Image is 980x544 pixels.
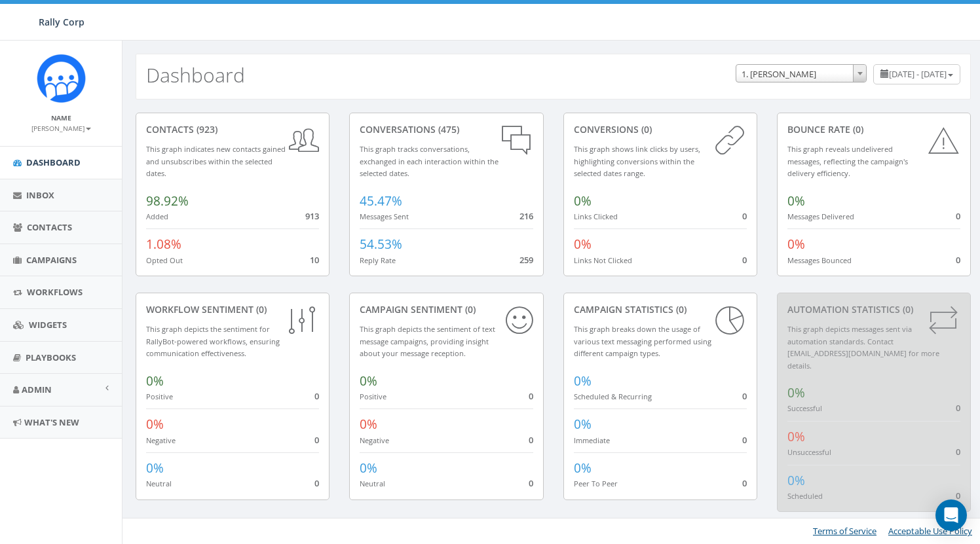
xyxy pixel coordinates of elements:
[360,255,396,265] small: Reply Rate
[146,255,183,265] small: Opted Out
[360,236,402,253] span: 54.53%
[787,384,805,401] span: 0%
[314,390,319,402] span: 0
[29,319,67,331] span: Widgets
[574,435,610,445] small: Immediate
[146,391,173,401] small: Positive
[360,416,377,433] span: 0%
[146,192,189,209] span: 98.92%
[742,434,747,446] span: 0
[639,123,652,136] span: (0)
[360,479,385,488] small: Neutral
[574,255,632,265] small: Links Not Clicked
[51,113,71,122] small: Name
[26,189,54,201] span: Inbox
[31,124,91,133] small: [PERSON_NAME]
[956,490,960,501] span: 0
[254,303,267,316] span: (0)
[529,477,533,489] span: 0
[146,435,176,445] small: Negative
[787,211,854,221] small: Messages Delivered
[935,499,967,531] div: Open Intercom Messenger
[574,236,592,253] span: 0%
[314,477,319,489] span: 0
[146,460,164,477] span: 0%
[146,479,172,488] small: Neutral
[27,286,83,298] span: Workflows
[813,525,876,537] a: Terms of Service
[360,303,533,316] div: Campaign Sentiment
[194,123,217,136] span: (923)
[519,254,533,266] span: 259
[574,479,618,488] small: Peer To Peer
[310,254,319,266] span: 10
[742,210,747,222] span: 0
[888,525,972,537] a: Acceptable Use Policy
[360,192,402,209] span: 45.47%
[360,391,386,401] small: Positive
[360,324,495,358] small: This graph depicts the sentiment of text message campaigns, providing insight about your message ...
[787,144,908,178] small: This graph reveals undelivered messages, reflecting the campaign's delivery efficiency.
[742,254,747,266] span: 0
[37,54,86,103] img: Icon_1.png
[146,324,280,358] small: This graph depicts the sentiment for RallyBot-powered workflows, ensuring communication effective...
[146,303,319,316] div: Workflow Sentiment
[787,236,805,253] span: 0%
[574,303,747,316] div: Campaign Statistics
[146,123,319,136] div: contacts
[787,447,831,457] small: Unsuccessful
[956,402,960,414] span: 0
[736,65,866,83] span: 1. James Martin
[146,236,181,253] span: 1.08%
[26,254,77,266] span: Campaigns
[787,255,852,265] small: Messages Bounced
[956,210,960,222] span: 0
[39,16,85,28] span: Rally Corp
[574,192,592,209] span: 0%
[146,372,164,390] span: 0%
[574,324,711,358] small: This graph breaks down the usage of various text messaging performed using different campaign types.
[742,477,747,489] span: 0
[360,372,377,390] span: 0%
[574,391,652,401] small: Scheduled & Recurring
[360,460,377,477] span: 0%
[305,210,319,222] span: 913
[787,192,805,209] span: 0%
[529,390,533,402] span: 0
[360,123,533,136] div: conversations
[27,221,72,233] span: Contacts
[787,123,960,136] div: Bounce Rate
[787,472,805,489] span: 0%
[529,434,533,446] span: 0
[574,144,700,178] small: This graph shows link clicks by users, highlighting conversions within the selected dates range.
[889,68,947,80] span: [DATE] - [DATE]
[146,144,286,178] small: This graph indicates new contacts gained and unsubscribes within the selected dates.
[360,211,409,221] small: Messages Sent
[574,123,747,136] div: conversions
[574,372,592,390] span: 0%
[787,324,939,371] small: This graph depicts messages sent via automation standards. Contact [EMAIL_ADDRESS][DOMAIN_NAME] f...
[900,303,913,316] span: (0)
[574,460,592,477] span: 0%
[574,211,618,221] small: Links Clicked
[787,491,823,501] small: Scheduled
[519,210,533,222] span: 216
[956,254,960,266] span: 0
[146,211,168,221] small: Added
[22,384,52,395] span: Admin
[742,390,747,402] span: 0
[850,123,863,136] span: (0)
[787,303,960,316] div: Automation Statistics
[31,122,91,134] a: [PERSON_NAME]
[956,446,960,458] span: 0
[360,144,499,178] small: This graph tracks conversations, exchanged in each interaction within the selected dates.
[146,64,245,86] h2: Dashboard
[574,416,592,433] span: 0%
[24,416,79,428] span: What's New
[26,156,81,168] span: Dashboard
[787,403,822,413] small: Successful
[673,303,687,316] span: (0)
[736,64,867,82] span: 1. James Martin
[314,434,319,446] span: 0
[436,123,459,136] span: (475)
